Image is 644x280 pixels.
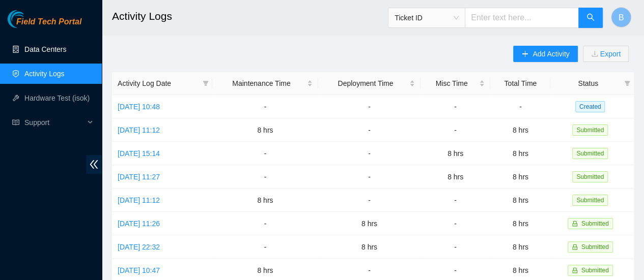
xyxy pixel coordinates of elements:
span: double-left [86,155,102,174]
a: Data Centers [24,45,66,53]
td: - [421,189,491,212]
td: - [421,235,491,259]
span: Submitted [572,195,608,206]
td: 8 hrs [490,189,550,212]
span: filter [624,80,630,86]
span: Submitted [572,125,608,136]
a: [DATE] 15:14 [118,149,160,158]
a: [DATE] 10:48 [118,103,160,111]
span: read [12,119,19,126]
td: - [421,95,491,118]
td: - [421,118,491,142]
span: Ticket ID [395,10,459,25]
a: [DATE] 11:12 [118,196,160,204]
span: Submitted [572,171,608,182]
a: [DATE] 11:27 [118,173,160,181]
td: 8 hrs [212,189,318,212]
span: lock [572,221,578,227]
button: search [578,8,603,28]
td: - [318,118,421,142]
a: [DATE] 11:12 [118,126,160,134]
span: Support [24,112,85,133]
span: Status [556,78,620,89]
input: Enter text here... [465,8,579,28]
button: plusAdd Activity [513,46,577,62]
span: Submitted [572,148,608,159]
td: - [318,95,421,118]
a: Hardware Test (isok) [24,94,90,102]
td: - [212,95,318,118]
span: Created [575,101,605,112]
td: 8 hrs [318,212,421,235]
img: Akamai Technologies [8,10,51,28]
td: 8 hrs [318,235,421,259]
td: 8 hrs [490,212,550,235]
td: 8 hrs [490,118,550,142]
td: - [212,235,318,259]
span: filter [201,76,211,91]
button: downloadExport [583,46,629,62]
th: Total Time [490,72,550,95]
a: [DATE] 11:26 [118,220,160,228]
span: Submitted [581,267,609,274]
span: Add Activity [533,48,569,59]
td: - [212,212,318,235]
td: - [421,212,491,235]
td: - [490,95,550,118]
span: filter [203,80,209,86]
span: Submitted [581,220,609,227]
a: [DATE] 22:32 [118,243,160,251]
span: lock [572,244,578,250]
a: Akamai TechnologiesField Tech Portal [8,18,81,32]
td: 8 hrs [421,142,491,165]
td: 8 hrs [212,118,318,142]
span: Field Tech Portal [16,17,81,27]
span: search [586,13,595,23]
td: 8 hrs [421,165,491,189]
span: filter [622,76,632,91]
button: B [611,7,631,27]
a: [DATE] 10:47 [118,266,160,274]
td: - [212,165,318,189]
td: - [318,142,421,165]
td: 8 hrs [490,165,550,189]
span: Activity Log Date [118,78,199,89]
td: 8 hrs [490,235,550,259]
td: - [318,189,421,212]
span: plus [521,50,528,58]
td: 8 hrs [490,142,550,165]
td: - [212,142,318,165]
td: - [318,165,421,189]
a: Activity Logs [24,70,65,78]
span: B [619,11,624,24]
span: Submitted [581,243,609,251]
span: lock [572,267,578,273]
